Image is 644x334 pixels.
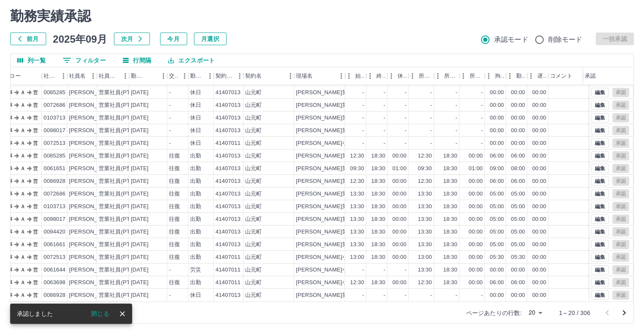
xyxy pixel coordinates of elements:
button: 編集 [591,126,609,135]
text: 営 [33,115,38,121]
div: [DATE] [131,215,149,223]
div: - [384,89,385,97]
div: - [405,89,406,97]
div: 営業社員(PT契約) [99,127,143,135]
div: 09:00 [490,165,504,173]
div: [PERSON_NAME] [69,203,115,211]
div: 終業 [376,67,386,85]
div: - [430,89,432,97]
div: 勤務 [516,67,525,85]
div: 山元町 [245,89,262,97]
button: メニュー [335,70,348,82]
div: 現場名 [294,67,345,85]
div: 00:00 [469,152,483,160]
div: - [362,139,364,147]
div: [PERSON_NAME]第二小学校放課後児童クラブ [296,165,415,173]
div: 遅刻等 [537,67,547,85]
div: 00:00 [469,203,483,211]
button: メニュー [87,70,100,82]
text: Ａ [20,128,25,133]
button: メニュー [178,70,191,82]
div: [PERSON_NAME] [69,215,115,223]
div: 所定休憩 [459,67,485,85]
text: Ａ [20,178,25,184]
div: 承認 [583,67,627,85]
div: 勤務 [506,67,527,85]
div: [PERSON_NAME]第二小学校放課後児童クラブ [296,114,415,122]
div: 出勤 [190,177,201,185]
div: - [481,127,483,135]
div: 00:00 [490,127,504,135]
text: Ａ [20,153,25,159]
text: 営 [33,178,38,184]
button: 編集 [591,265,609,274]
div: - [481,101,483,109]
div: 社員名 [69,67,86,85]
div: 00:00 [532,165,546,173]
div: 12:30 [418,152,432,160]
div: 18:30 [371,215,385,223]
div: 出勤 [190,190,201,198]
div: - [456,139,457,147]
div: 営業社員(PT契約) [99,152,143,160]
div: 山元町 [245,152,262,160]
div: 18:30 [443,165,457,173]
button: メニュー [233,70,246,82]
div: コメント [548,67,614,85]
button: 前月 [10,33,46,45]
div: 00:00 [511,89,525,97]
div: [DATE] [131,127,149,135]
div: - [169,139,171,147]
div: 所定開始 [409,67,434,85]
div: 18:30 [371,165,385,173]
div: 05:00 [490,215,504,223]
button: 編集 [591,138,609,148]
div: 所定終業 [444,67,458,85]
div: 営業社員(PT契約) [99,215,143,223]
div: 休日 [190,101,201,109]
div: 山元町 [245,139,262,147]
text: Ａ [20,115,25,121]
div: - [405,101,406,109]
div: 13:30 [418,203,432,211]
div: - [481,89,483,97]
div: 00:00 [392,215,406,223]
h2: 勤務実績承認 [10,8,634,24]
div: - [430,127,432,135]
div: 休日 [190,89,201,97]
div: 0086928 [44,177,66,185]
div: 所定開始 [419,67,432,85]
text: 営 [33,102,38,108]
div: 41407013 [216,190,240,198]
div: 13:30 [350,190,364,198]
div: - [405,114,406,122]
div: 0061651 [44,165,66,173]
div: 山元町 [245,101,262,109]
div: 営業社員(PT契約) [99,139,143,147]
button: 編集 [591,189,609,198]
div: - [169,89,171,97]
text: 営 [33,153,38,159]
div: 往復 [169,203,180,211]
div: - [481,114,483,122]
div: 00:00 [532,114,546,122]
div: 出勤 [190,215,201,223]
div: [PERSON_NAME] [69,127,115,135]
div: 00:00 [532,101,546,109]
div: [PERSON_NAME] [69,139,115,147]
div: 13:30 [350,215,364,223]
div: 営業社員(P契約) [99,165,140,173]
div: 休日 [190,139,201,147]
div: 41407013 [216,101,240,109]
div: 契約名 [245,67,262,85]
div: 00:00 [511,139,525,147]
div: - [362,127,364,135]
div: 休日 [190,114,201,122]
div: 休憩 [398,67,407,85]
div: 00:00 [511,114,525,122]
div: - [362,89,364,97]
div: [PERSON_NAME] [69,177,115,185]
div: [DATE] [131,177,149,185]
button: 編集 [591,164,609,173]
div: [PERSON_NAME]第二小学校放課後児童クラブ [296,190,415,198]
